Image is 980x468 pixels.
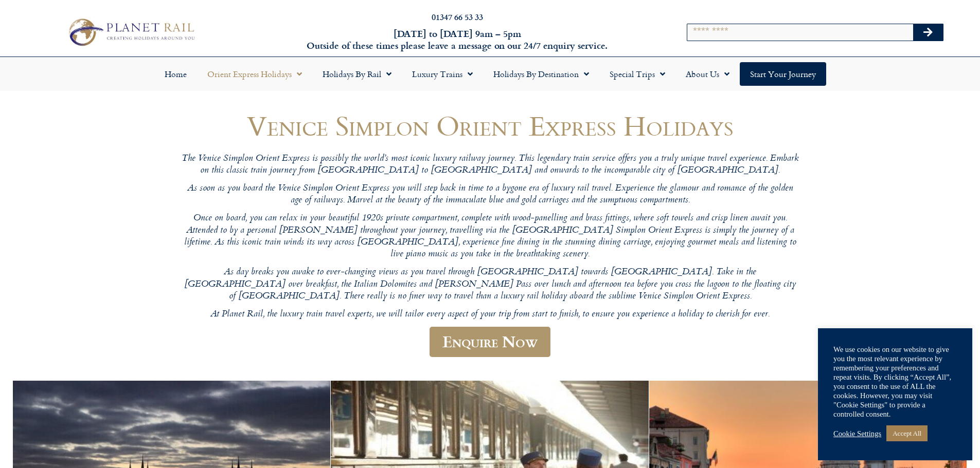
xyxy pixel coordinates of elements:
[182,183,799,207] p: As soon as you board the Venice Simplon Orient Express you will step back in time to a bygone era...
[5,62,975,86] nav: Menu
[913,24,943,41] button: Search
[154,62,197,86] a: Home
[182,153,799,177] p: The Venice Simplon Orient Express is possibly the world’s most iconic luxury railway journey. Thi...
[483,62,599,86] a: Holidays by Destination
[833,345,957,419] div: We use cookies on our website to give you the most relevant experience by remembering your prefer...
[182,309,799,321] p: At Planet Rail, the luxury train travel experts, we will tailor every aspect of your trip from st...
[675,62,740,86] a: About Us
[432,11,483,23] a: 01347 66 53 33
[63,15,198,48] img: Planet Rail Train Holidays Logo
[740,62,826,86] a: Start your Journey
[182,213,799,260] p: Once on board, you can relax in your beautiful 1920s private compartment, complete with wood-pane...
[182,110,799,141] h1: Venice Simplon Orient Express Holidays
[182,267,799,303] p: As day breaks you awake to ever-changing views as you travel through [GEOGRAPHIC_DATA] towards [G...
[402,62,483,86] a: Luxury Trains
[430,327,550,357] a: Enquire Now
[312,62,402,86] a: Holidays by Rail
[886,425,928,441] a: Accept All
[197,62,312,86] a: Orient Express Holidays
[833,429,881,438] a: Cookie Settings
[599,62,675,86] a: Special Trips
[264,28,651,52] h6: [DATE] to [DATE] 9am – 5pm Outside of these times please leave a message on our 24/7 enquiry serv...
